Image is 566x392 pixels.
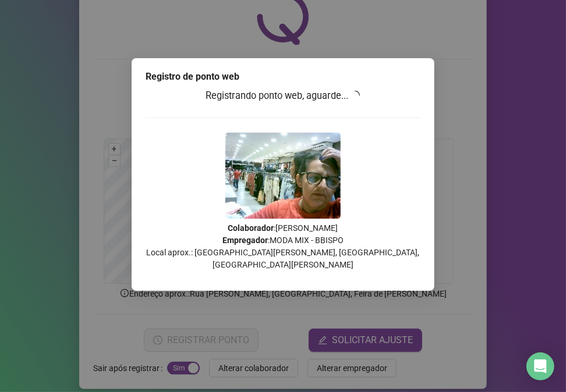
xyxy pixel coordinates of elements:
strong: Empregador [222,236,268,245]
span: loading [351,90,361,101]
p: : [PERSON_NAME] : MODA MIX - BBISPO Local aprox.: [GEOGRAPHIC_DATA][PERSON_NAME], [GEOGRAPHIC_DAT... [146,222,420,271]
div: Open Intercom Messenger [526,352,554,380]
strong: Colaborador [228,223,274,233]
img: Z [225,133,341,219]
h3: Registrando ponto web, aguarde... [146,88,420,104]
div: Registro de ponto web [146,70,420,84]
